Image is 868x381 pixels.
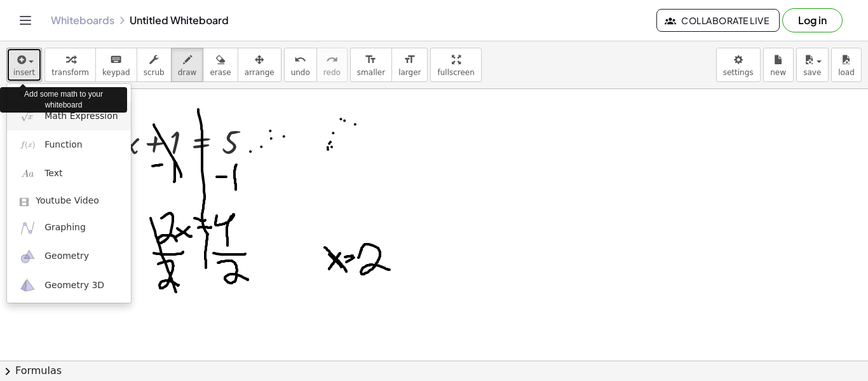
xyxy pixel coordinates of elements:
[284,48,317,82] button: undoundo
[178,68,197,77] span: draw
[44,139,83,151] span: Function
[763,48,794,82] button: new
[238,48,281,82] button: arrange
[656,9,780,32] button: Collaborate Live
[7,160,131,188] a: Text
[437,68,474,77] span: fullscreen
[350,48,392,82] button: format_sizesmaller
[20,220,36,236] img: ggb-graphing.svg
[102,68,130,77] span: keypad
[803,68,821,77] span: save
[770,68,786,77] span: new
[7,188,131,214] a: Youtube Video
[44,221,86,234] span: Graphing
[137,48,172,82] button: scrub
[291,68,310,77] span: undo
[7,130,131,159] a: Function
[95,48,137,82] button: keyboardkeypad
[316,48,348,82] button: redoredo
[7,242,131,271] a: Geometry
[430,48,481,82] button: fullscreen
[110,52,122,67] i: keyboard
[7,102,131,130] a: Math Expression
[20,277,36,293] img: ggb-3d.svg
[357,68,385,77] span: smaller
[398,68,421,77] span: larger
[294,52,306,67] i: undo
[20,166,36,182] img: Aa.png
[44,167,62,180] span: Text
[15,10,36,31] button: Toggle navigation
[796,48,829,82] button: save
[203,48,238,82] button: erase
[782,8,843,32] button: Log in
[403,52,416,67] i: format_size
[210,68,231,77] span: erase
[391,48,428,82] button: format_sizelarger
[716,48,761,82] button: settings
[51,68,89,77] span: transform
[323,68,341,77] span: redo
[13,68,35,77] span: insert
[7,271,131,300] a: Geometry 3D
[667,15,769,26] span: Collaborate Live
[831,48,862,82] button: load
[365,52,377,67] i: format_size
[723,68,754,77] span: settings
[171,48,204,82] button: draw
[20,249,36,265] img: ggb-geometry.svg
[144,68,165,77] span: scrub
[44,279,104,292] span: Geometry 3D
[36,195,99,207] span: Youtube Video
[20,108,36,124] img: sqrt_x.png
[44,48,96,82] button: transform
[20,137,36,153] img: f_x.png
[44,110,118,123] span: Math Expression
[7,214,131,242] a: Graphing
[51,14,114,27] a: Whiteboards
[44,250,89,263] span: Geometry
[245,68,275,77] span: arrange
[6,48,42,82] button: insert
[838,68,855,77] span: load
[326,52,338,67] i: redo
